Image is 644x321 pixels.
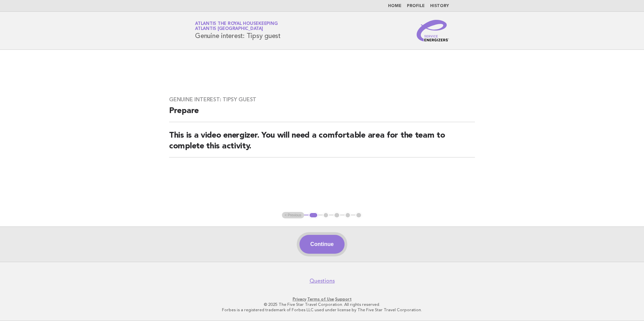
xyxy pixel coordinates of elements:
p: Forbes is a registered trademark of Forbes LLC used under license by The Five Star Travel Corpora... [116,307,528,313]
h2: This is a video energizer. You will need a comfortable area for the team to complete this activity. [169,130,475,157]
p: © 2025 The Five Star Travel Corporation. All rights reserved. [116,302,528,307]
a: Atlantis the Royal HousekeepingAtlantis [GEOGRAPHIC_DATA] [195,22,278,31]
p: · · [116,296,528,302]
img: Service Energizers [417,20,449,41]
span: Atlantis [GEOGRAPHIC_DATA] [195,27,263,31]
a: Home [388,4,401,8]
button: 1 [309,212,318,219]
a: History [430,4,449,8]
h2: Prepare [169,106,475,122]
a: Terms of Use [307,297,334,301]
a: Support [335,297,352,301]
a: Questions [310,278,335,284]
a: Privacy [293,297,306,301]
a: Profile [407,4,425,8]
h1: Genuine interest: Tipsy guest [195,22,281,39]
h3: Genuine interest: Tipsy guest [169,96,475,103]
button: Continue [299,235,344,254]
